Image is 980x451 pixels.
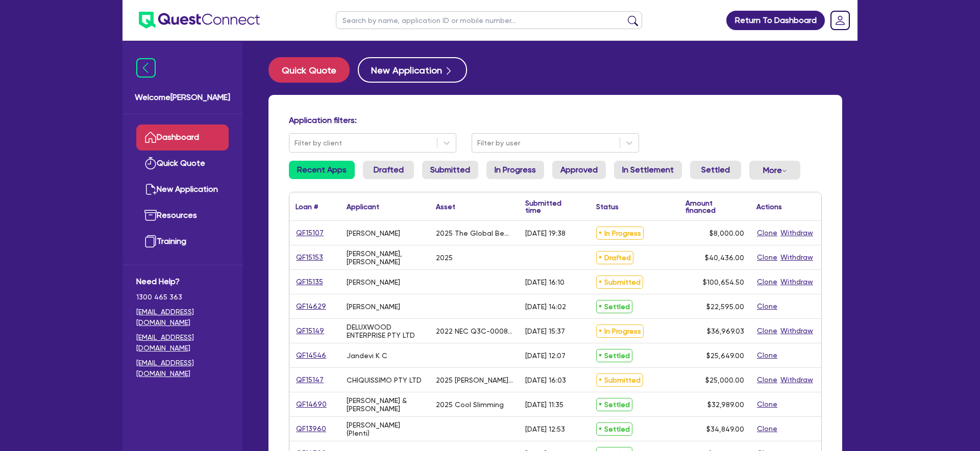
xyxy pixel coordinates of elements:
div: [DATE] 16:03 [525,376,566,384]
img: icon-menu-close [136,58,156,78]
span: Drafted [596,251,633,264]
div: 2025 [PERSON_NAME] Platinum Plasma Pen and Apilus Senior 3G [436,376,513,384]
button: Withdraw [780,276,814,288]
div: [DATE] 12:53 [525,425,565,433]
div: [DATE] 14:02 [525,303,566,311]
button: Dropdown toggle [749,161,800,180]
span: $100,654.50 [703,278,744,286]
span: Settled [596,300,632,313]
div: Applicant [347,203,379,210]
button: Withdraw [780,325,814,337]
div: CHIQUISSIMO PTY LTD [347,376,422,384]
span: Need Help? [136,275,229,288]
a: QF15149 [296,325,325,337]
img: quest-connect-logo-blue [139,12,260,29]
img: new-application [144,183,157,195]
div: Loan # [296,203,318,210]
button: Clone [756,349,778,361]
div: Status [596,203,619,210]
a: Resources [136,203,229,229]
span: Submitted [596,275,643,289]
a: [EMAIL_ADDRESS][DOMAIN_NAME] [136,332,229,354]
h4: Application filters: [289,115,822,125]
a: [EMAIL_ADDRESS][DOMAIN_NAME] [136,358,229,379]
div: [DATE] 19:38 [525,229,566,237]
span: Submitted [596,373,643,387]
span: $40,436.00 [705,254,744,262]
img: resources [144,209,157,221]
span: $8,000.00 [709,229,744,237]
a: QF15135 [296,276,324,288]
a: Quick Quote [136,151,229,177]
div: Amount financed [685,199,744,214]
button: Clone [756,423,778,435]
div: Actions [756,203,782,210]
button: Withdraw [780,227,814,239]
div: Asset [436,203,455,210]
a: In Progress [486,161,544,179]
span: Settled [596,422,632,436]
div: [DATE] 16:10 [525,278,565,286]
span: In Progress [596,324,644,338]
div: 2025 Cool Slimming [436,400,504,409]
a: [EMAIL_ADDRESS][DOMAIN_NAME] [136,307,229,328]
a: Training [136,229,229,255]
button: Clone [756,374,778,386]
div: [DATE] 12:07 [525,352,566,360]
a: Settled [690,161,741,179]
div: [DATE] 15:37 [525,327,565,335]
a: Drafted [363,161,414,179]
a: QF14546 [296,349,327,361]
a: Quick Quote [268,57,358,83]
div: DELUXWOOD ENTERPRISE PTY LTD [347,323,424,339]
span: 1300 465 363 [136,292,229,303]
button: Clone [756,227,778,239]
div: 2025 [436,254,453,262]
div: 2025 The Global Beauty Group MediLUX LED [436,229,513,237]
a: Approved [552,161,606,179]
span: $36,969.03 [707,327,744,335]
button: Clone [756,325,778,337]
span: $34,849.00 [706,425,744,433]
span: $22,595.00 [706,303,744,311]
a: QF14690 [296,398,327,410]
div: [PERSON_NAME], [PERSON_NAME] [347,249,424,266]
a: Recent Apps [289,161,355,179]
button: Clone [756,398,778,410]
a: Dropdown toggle [827,7,853,34]
a: Dashboard [136,124,229,151]
div: [PERSON_NAME] [347,278,400,286]
img: training [144,235,157,247]
button: Withdraw [780,374,814,386]
span: Settled [596,398,632,411]
button: Clone [756,300,778,312]
div: [DATE] 11:35 [525,400,563,409]
div: [PERSON_NAME] & [PERSON_NAME] [347,396,424,413]
div: 2022 NEC Q3C-000850111 [436,327,513,335]
button: Clone [756,276,778,288]
button: New Application [358,57,467,83]
span: $25,649.00 [706,352,744,360]
span: $25,000.00 [705,376,744,384]
a: Return To Dashboard [726,11,825,30]
button: Quick Quote [268,57,350,83]
span: Welcome [PERSON_NAME] [135,91,230,104]
a: QF15107 [296,227,324,239]
div: [PERSON_NAME] [347,229,400,237]
a: QF14629 [296,300,327,312]
a: New Application [136,177,229,203]
div: Jandevi K C [347,352,387,360]
input: Search by name, application ID or mobile number... [336,11,642,29]
a: QF15147 [296,374,324,386]
span: Settled [596,349,632,362]
div: [PERSON_NAME] (Plenti) [347,421,424,437]
img: quick-quote [144,157,157,169]
a: QF13960 [296,423,327,435]
a: Submitted [422,161,478,179]
button: Withdraw [780,252,814,263]
div: Submitted time [525,199,575,214]
span: $32,989.00 [707,400,744,409]
span: In Progress [596,227,644,240]
a: In Settlement [614,161,682,179]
